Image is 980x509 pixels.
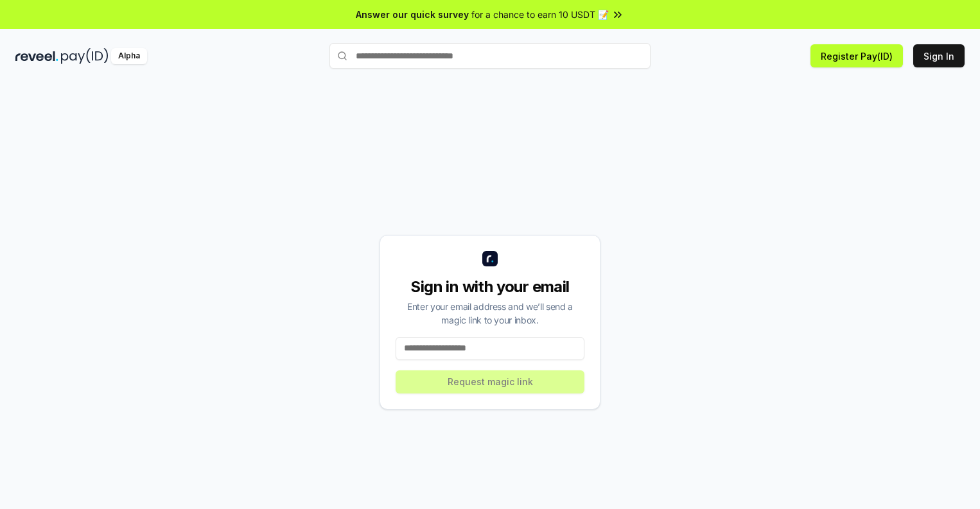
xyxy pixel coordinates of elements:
span: for a chance to earn 10 USDT 📝 [471,8,609,21]
img: pay_id [61,48,109,64]
img: logo_small [482,251,498,266]
img: reveel_dark [15,48,58,64]
span: Answer our quick survey [356,8,469,21]
button: Sign In [913,44,965,67]
button: Register Pay(ID) [810,44,903,67]
div: Sign in with your email [396,277,584,297]
div: Alpha [111,48,147,64]
div: Enter your email address and we’ll send a magic link to your inbox. [396,300,584,327]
